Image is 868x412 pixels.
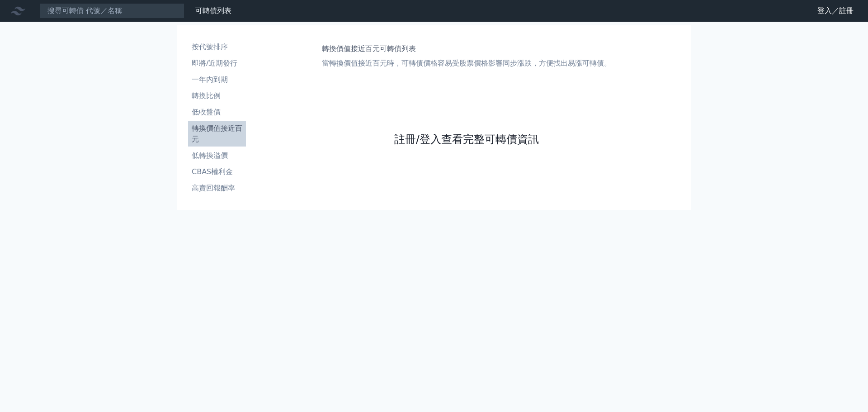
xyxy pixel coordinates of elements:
[188,40,246,54] a: 按代號排序
[188,121,246,147] a: 轉換價值接近百元
[188,166,246,177] li: CBAS權利金
[188,150,246,161] li: 低轉換溢價
[188,123,246,145] li: 轉換價值接近百元
[188,181,246,195] a: 高賣回報酬率
[188,42,246,52] li: 按代號排序
[188,90,246,101] li: 轉換比例
[188,148,246,163] a: 低轉換溢價
[188,58,246,69] li: 即將/近期發行
[188,56,246,71] a: 即將/近期發行
[322,58,611,69] p: 當轉換價值接近百元時，可轉債價格容易受股票價格影響同步漲跌，方便找出易漲可轉債。
[394,132,539,147] a: 註冊/登入查看完整可轉債資訊
[188,183,246,194] li: 高賣回報酬率
[195,6,231,15] a: 可轉債列表
[188,74,246,85] li: 一年內到期
[188,107,246,118] li: 低收盤價
[188,105,246,119] a: 低收盤價
[188,72,246,87] a: 一年內到期
[322,43,611,54] h1: 轉換價值接近百元可轉債列表
[188,165,246,179] a: CBAS權利金
[188,89,246,103] a: 轉換比例
[40,3,184,19] input: 搜尋可轉債 代號／名稱
[810,4,861,18] a: 登入／註冊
